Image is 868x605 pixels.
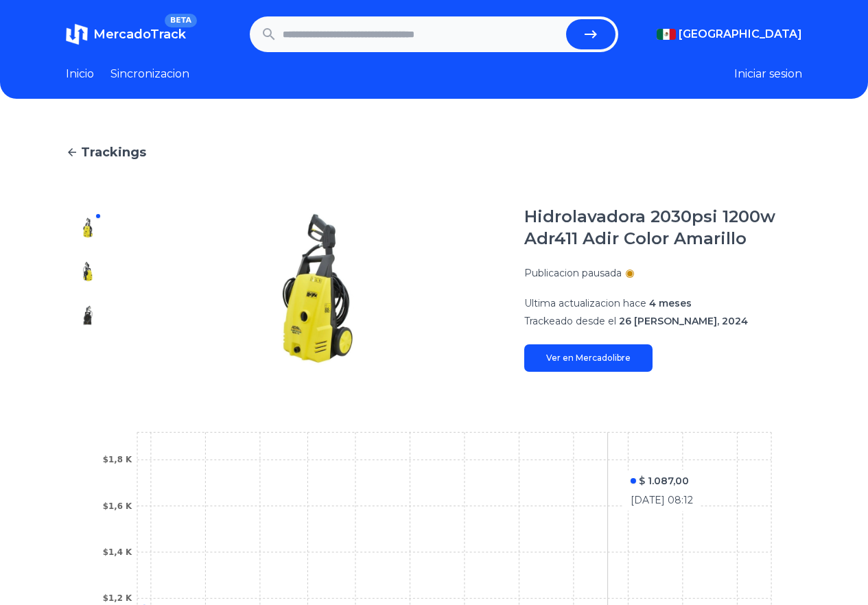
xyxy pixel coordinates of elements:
[657,29,676,40] img: Mexico
[103,501,132,511] tspan: $1,6 K
[77,261,99,283] img: Hidrolavadora 2030psi 1200w Adr411 Adir Color Amarillo
[524,297,646,309] span: Ultima actualizacion hace
[649,297,692,309] span: 4 meses
[657,26,802,43] button: [GEOGRAPHIC_DATA]
[103,547,132,557] tspan: $1,4 K
[619,315,748,327] span: 26 [PERSON_NAME], 2024
[93,27,186,42] span: MercadoTrack
[524,315,616,327] span: Trackeado desde el
[165,14,197,27] span: BETA
[524,344,653,372] a: Ver en Mercadolibre
[110,66,189,82] a: Sincronizacion
[524,206,802,250] h1: Hidrolavadora 2030psi 1200w Adr411 Adir Color Amarillo
[734,66,802,82] button: Iniciar sesion
[137,206,497,372] img: Hidrolavadora 2030psi 1200w Adr411 Adir Color Amarillo
[66,66,94,82] a: Inicio
[77,217,99,239] img: Hidrolavadora 2030psi 1200w Adr411 Adir Color Amarillo
[66,23,186,45] a: MercadoTrackBETA
[103,455,132,464] tspan: $1,8 K
[81,143,146,162] span: Trackings
[524,266,622,280] p: Publicacion pausada
[66,23,88,45] img: MercadoTrack
[66,143,802,162] a: Trackings
[103,593,132,603] tspan: $1,2 K
[77,305,99,327] img: Hidrolavadora 2030psi 1200w Adr411 Adir Color Amarillo
[679,26,802,43] span: [GEOGRAPHIC_DATA]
